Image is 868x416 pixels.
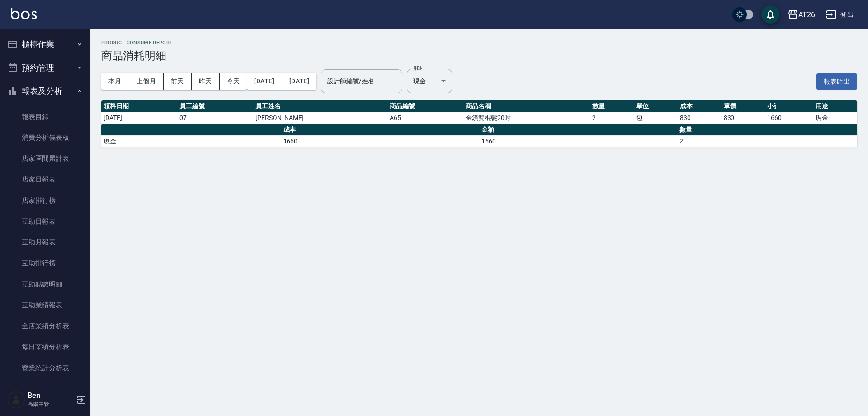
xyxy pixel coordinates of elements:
[4,232,87,253] a: 互助月報表
[192,73,220,90] button: 昨天
[28,400,74,408] p: 高階主管
[281,124,479,136] th: 成本
[164,73,192,90] button: 前天
[4,127,87,148] a: 消費分析儀表板
[678,112,722,124] td: 830
[7,391,25,409] img: Person
[816,77,857,85] a: 報表匯出
[253,112,387,124] td: [PERSON_NAME]
[816,73,857,90] button: 報表匯出
[407,69,452,93] div: 現金
[678,100,722,112] th: 成本
[101,49,857,62] h3: 商品消耗明細
[4,316,87,336] a: 全店業績分析表
[634,100,678,112] th: 單位
[765,100,813,112] th: 小計
[479,135,677,147] td: 1660
[798,9,815,20] div: AT26
[4,211,87,232] a: 互助日報表
[634,112,678,124] td: 包
[101,100,857,124] table: a dense table
[822,6,857,23] button: 登出
[413,65,423,72] label: 用途
[101,40,857,46] h2: Product Consume Report
[28,391,74,400] h5: Ben
[813,112,857,124] td: 現金
[220,73,247,90] button: 今天
[247,73,282,90] button: [DATE]
[101,112,177,124] td: [DATE]
[387,100,463,112] th: 商品編號
[722,112,765,124] td: 830
[177,112,253,124] td: 07
[463,100,590,112] th: 商品名稱
[4,295,87,316] a: 互助業績報表
[677,124,857,136] th: 數量
[4,169,87,190] a: 店家日報表
[129,73,164,90] button: 上個月
[11,8,37,19] img: Logo
[813,100,857,112] th: 用途
[4,336,87,357] a: 每日業績分析表
[463,112,590,124] td: 金鑽雙棍髮20吋
[101,73,129,90] button: 本月
[177,100,253,112] th: 員工編號
[253,100,387,112] th: 員工姓名
[761,5,779,24] button: save
[479,124,677,136] th: 金額
[101,100,177,112] th: 領料日期
[4,33,87,56] button: 櫃檯作業
[784,5,819,24] button: AT26
[4,274,87,295] a: 互助點數明細
[4,358,87,378] a: 營業統計分析表
[677,135,857,147] td: 2
[590,112,634,124] td: 2
[387,112,463,124] td: A65
[4,253,87,273] a: 互助排行榜
[590,100,634,112] th: 數量
[765,112,813,124] td: 1660
[4,56,87,80] button: 預約管理
[281,135,479,147] td: 1660
[282,73,316,90] button: [DATE]
[4,148,87,169] a: 店家區間累計表
[101,135,281,147] td: 現金
[4,106,87,127] a: 報表目錄
[722,100,765,112] th: 單價
[4,190,87,211] a: 店家排行榜
[4,378,87,399] a: 營業項目月分析表
[4,79,87,103] button: 報表及分析
[101,124,857,148] table: a dense table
